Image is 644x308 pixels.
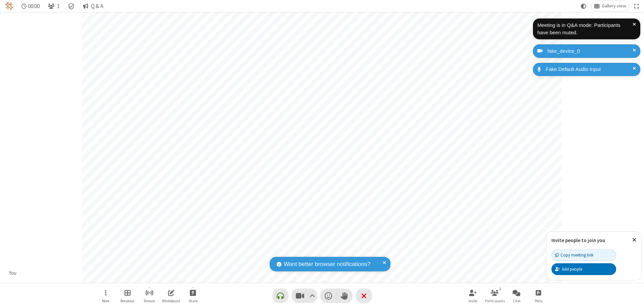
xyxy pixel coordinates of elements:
button: Open chat [506,286,527,305]
button: Send a reaction [320,288,336,303]
span: 1 [57,3,60,9]
div: 1 [497,286,503,292]
span: Whiteboard [162,299,180,303]
div: Meeting is in Q&A mode: Participants have been muted. [537,22,633,37]
div: Fake Default Audio Input [543,66,635,73]
button: Open menu [96,286,116,305]
button: Open shared whiteboard [161,286,181,305]
label: Invite people to join you [551,237,605,243]
button: Open participant list [45,1,62,11]
button: Copy meeting link [551,249,616,261]
button: Using system theme [578,1,589,11]
span: Invite [469,299,477,303]
span: Stream [144,299,155,303]
button: Connect your audio [272,288,288,303]
div: Copy meeting link [555,252,593,258]
button: End or leave meeting [356,288,372,303]
button: Open poll [528,286,548,305]
button: Raise hand [336,288,353,303]
button: Add people [551,263,616,275]
span: Q & A [91,3,103,9]
button: Q & A [80,1,106,11]
button: Fullscreen [632,1,642,11]
span: More [102,299,109,303]
span: Breakout [120,299,135,303]
button: Change layout [591,1,629,11]
div: Timer [19,1,43,11]
button: Manage Breakout Rooms [117,286,138,305]
span: Participants [485,299,505,303]
div: You [7,269,19,277]
div: fake_device_0 [545,47,635,55]
span: Chat [513,299,521,303]
button: Invite participants (⌘+Shift+I) [463,286,483,305]
span: 00:00 [28,3,40,9]
span: Gallery view [602,3,626,9]
button: Open participant list [485,286,505,305]
img: QA Selenium DO NOT DELETE OR CHANGE [5,2,13,10]
button: Close popover [627,232,641,248]
div: Meeting details Encryption enabled [65,1,78,11]
button: Start sharing [183,286,203,305]
button: Video setting [308,288,317,303]
span: Polls [535,299,542,303]
span: Want better browser notifications? [284,260,370,269]
button: Start streaming [139,286,159,305]
button: Stop video (⌘+Shift+V) [292,288,317,303]
span: Share [189,299,198,303]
